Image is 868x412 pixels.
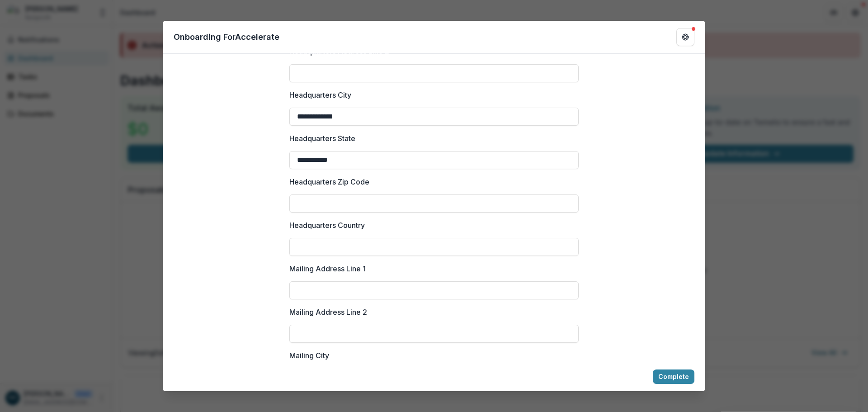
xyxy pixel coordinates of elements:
p: Headquarters State [289,133,355,144]
p: Mailing Address Line 2 [289,307,367,317]
p: Mailing City [289,350,329,361]
p: Headquarters City [289,90,351,100]
p: Mailing Address Line 1 [289,263,366,274]
p: Onboarding For Accelerate [174,31,279,43]
p: Headquarters Zip Code [289,176,369,187]
button: Complete [653,369,694,384]
button: Get Help [676,28,694,46]
p: Headquarters Country [289,220,365,231]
